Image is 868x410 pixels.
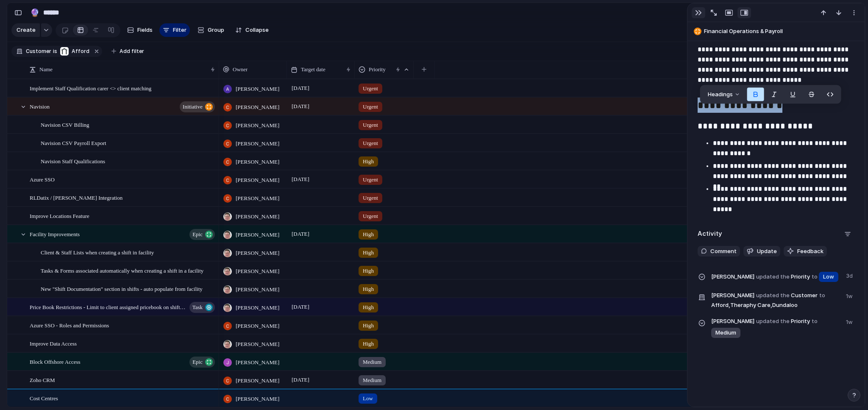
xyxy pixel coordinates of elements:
[41,247,154,257] span: Client & Staff Lists when creating a shift in facility
[289,101,312,112] span: [DATE]
[784,246,827,257] button: Feedback
[236,121,279,130] span: [PERSON_NAME]
[363,267,374,275] span: High
[708,90,733,99] span: Headings
[812,317,818,326] span: to
[711,317,754,326] span: [PERSON_NAME]
[757,247,777,256] span: Update
[823,273,834,281] span: Low
[41,265,203,275] span: Tasks & Forms associated automatically when creating a shift in a facility
[846,290,854,301] span: 1w
[236,176,279,184] span: [PERSON_NAME]
[711,316,841,339] span: Priority
[363,230,374,239] span: High
[51,47,59,56] button: is
[236,285,279,294] span: [PERSON_NAME]
[183,101,203,113] span: initiative
[189,357,215,368] button: Epic
[756,317,790,326] span: updated the
[698,229,722,239] h2: Activity
[30,357,81,366] span: Block Offshore Access
[236,212,279,221] span: [PERSON_NAME]
[236,249,279,257] span: [PERSON_NAME]
[711,273,754,281] span: [PERSON_NAME]
[363,121,378,129] span: Urgent
[232,23,272,37] button: Collapse
[72,47,89,55] span: Afford
[236,377,279,385] span: [PERSON_NAME]
[58,47,91,56] button: Afford
[30,211,89,220] span: Improve Locations Feature
[192,301,203,313] span: Task
[236,194,279,203] span: [PERSON_NAME]
[363,285,374,293] span: High
[289,83,312,93] span: [DATE]
[756,291,790,300] span: updated the
[846,316,854,326] span: 1w
[30,174,55,184] span: Azure SSO
[245,26,269,34] span: Collapse
[106,45,149,57] button: Add filter
[30,375,55,385] span: Zoho CRM
[120,47,144,55] span: Add filter
[236,322,279,330] span: [PERSON_NAME]
[236,304,279,312] span: [PERSON_NAME]
[39,65,53,74] span: Name
[819,291,825,300] span: to
[236,395,279,403] span: [PERSON_NAME]
[711,291,754,300] span: [PERSON_NAME]
[363,157,374,166] span: High
[756,273,790,281] span: updated the
[710,247,737,256] span: Comment
[30,192,122,202] span: RLDatix / [PERSON_NAME] Integration
[711,301,798,310] span: Afford , Theraphy Care , Dundaloo
[11,23,40,37] button: Create
[797,247,823,256] span: Feedback
[812,273,818,281] span: to
[301,65,325,74] span: Target date
[192,356,203,368] span: Epic
[189,229,215,240] button: Epic
[363,394,373,403] span: Low
[363,176,378,184] span: Urgent
[53,47,57,55] span: is
[236,340,279,349] span: [PERSON_NAME]
[698,246,740,257] button: Comment
[30,229,80,239] span: Facility Improvements
[137,26,153,34] span: Fields
[363,303,374,312] span: High
[711,290,841,310] span: Customer
[363,321,374,330] span: High
[703,88,746,101] button: Headings
[363,194,378,202] span: Urgent
[363,248,374,257] span: High
[711,270,841,283] span: Priority
[236,103,279,112] span: [PERSON_NAME]
[30,338,77,348] span: Improve Data Access
[363,340,374,348] span: High
[363,139,378,148] span: Urgent
[363,358,381,366] span: Medium
[236,158,279,166] span: [PERSON_NAME]
[41,120,89,129] span: Navision CSV Billing
[236,85,279,93] span: [PERSON_NAME]
[26,47,51,55] span: Customer
[846,270,854,280] span: 3d
[236,358,279,367] span: [PERSON_NAME]
[30,320,109,330] span: Azure SSO - Roles and Permissions
[192,229,203,240] span: Epic
[236,231,279,239] span: [PERSON_NAME]
[743,246,780,257] button: Update
[30,83,151,93] span: Implement Staff Qualification carer <> client matching
[173,26,186,34] span: Filter
[236,267,279,276] span: [PERSON_NAME]
[193,23,228,37] button: Group
[369,65,386,74] span: Priority
[289,229,312,239] span: [DATE]
[30,393,58,403] span: Cost Centres
[289,375,312,385] span: [DATE]
[363,212,378,220] span: Urgent
[189,302,215,313] button: Task
[30,302,187,312] span: Price Book Restrictions - Limit to client assigned pricebook on shift creation
[41,284,203,293] span: New "Shift Documentation" section in shifts - auto populate from facility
